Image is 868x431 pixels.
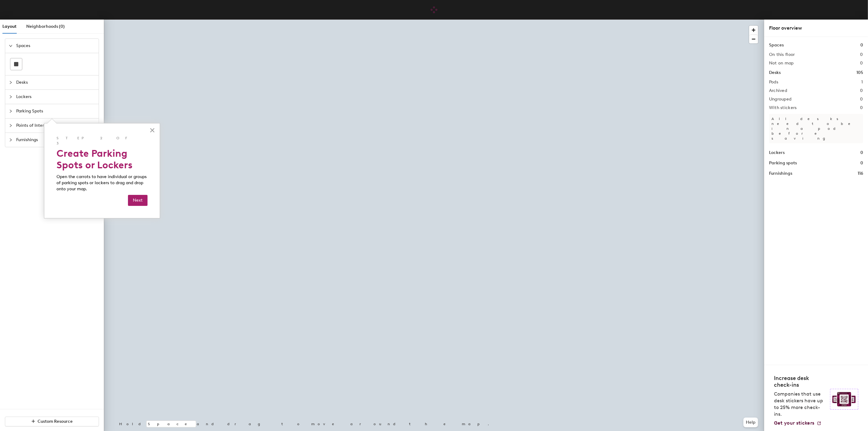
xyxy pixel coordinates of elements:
[860,149,863,156] h1: 0
[16,75,95,89] span: Desks
[769,170,792,177] h1: Furnishings
[57,148,148,171] h2: Create Parking Spots or Lockers
[774,375,826,388] h4: Increase desk check-ins
[16,104,95,118] span: Parking Spots
[769,61,794,66] h2: Not on map
[774,391,826,418] p: Companies that use desk stickers have up to 25% more check-ins.
[769,24,863,32] div: Floor overview
[9,138,13,142] span: collapsed
[774,420,814,426] span: Get your stickers
[860,52,863,57] h2: 0
[860,105,863,110] h2: 0
[128,195,148,206] button: Next
[769,149,785,156] h1: Lockers
[830,389,858,410] img: Sticker logo
[16,133,95,147] span: Furnishings
[769,52,795,57] h2: On this floor
[769,88,787,93] h2: Archived
[26,24,65,29] span: Neighborhoods (0)
[860,42,863,49] h1: 0
[769,160,797,166] h1: Parking spots
[769,105,797,110] h2: With stickers
[769,42,784,49] h1: Spaces
[862,80,863,85] h2: 1
[57,174,148,192] p: Open the carrots to have individual or groups of parking spots or lockers to drag and drop onto y...
[16,119,95,133] span: Points of Interest
[860,160,863,166] h1: 0
[16,90,95,104] span: Lockers
[769,69,781,76] h1: Desks
[769,97,792,102] h2: Ungrouped
[9,109,13,113] span: collapsed
[57,136,148,146] p: Step 2 of 3
[16,39,95,53] span: Spaces
[860,97,863,102] h2: 0
[9,44,13,48] span: expanded
[860,61,863,66] h2: 0
[9,124,13,127] span: collapsed
[860,88,863,93] h2: 0
[9,81,13,84] span: collapsed
[9,95,13,99] span: collapsed
[743,418,758,427] button: Help
[769,114,863,143] p: All desks need to be in a pod before saving
[38,419,73,424] span: Custom Resource
[856,69,863,76] h1: 105
[858,170,863,177] h1: 116
[2,24,16,29] span: Layout
[769,80,778,85] h2: Pods
[149,125,155,135] button: Close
